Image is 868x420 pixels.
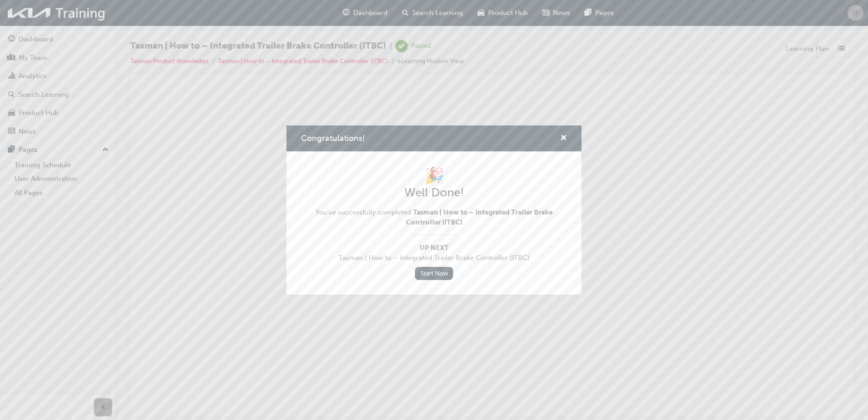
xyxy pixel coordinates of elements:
div: Congratulations! [286,125,582,295]
a: Start Now [415,267,453,280]
span: Tasman | How to – Integrated Trailer Brake Controller (ITBC) [406,208,553,227]
span: Congratulations! [301,133,365,143]
h2: Well Done! [301,185,567,200]
span: Tasman | How to – Integrated Trailer Brake Controller (ITBC) [301,253,567,263]
span: You've successfully completed [301,207,567,228]
span: cross-icon [560,135,567,143]
h1: 🎉 [301,166,567,186]
span: Up Next [301,243,567,253]
p: The content has ended. You may close this window. [4,7,705,48]
button: cross-icon [560,133,567,144]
